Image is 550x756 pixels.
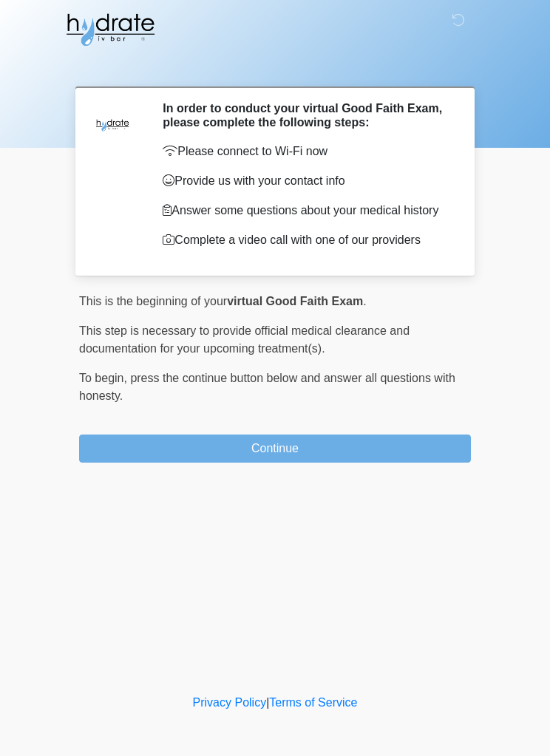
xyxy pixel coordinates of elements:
[163,101,449,129] h2: In order to conduct your virtual Good Faith Exam, please complete the following steps:
[90,101,135,146] img: Agent Avatar
[163,143,449,160] p: Please connect to Wi-Fi now
[79,372,455,402] span: press the continue button below and answer all questions with honesty.
[79,324,410,355] span: This step is necessary to provide official medical clearance and documentation for your upcoming ...
[163,231,449,249] p: Complete a video call with one of our providers
[363,295,366,307] span: .
[79,295,227,307] span: This is the beginning of your
[68,53,482,81] h1: ‎ ‎ ‎
[163,172,449,190] p: Provide us with your contact info
[79,372,130,384] span: To begin,
[269,696,357,709] a: Terms of Service
[163,202,449,219] p: Answer some questions about your medical history
[266,696,269,709] a: |
[227,295,363,307] strong: virtual Good Faith Exam
[193,696,267,709] a: Privacy Policy
[64,11,156,48] img: Hydrate IV Bar - Glendale Logo
[79,435,471,463] button: Continue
